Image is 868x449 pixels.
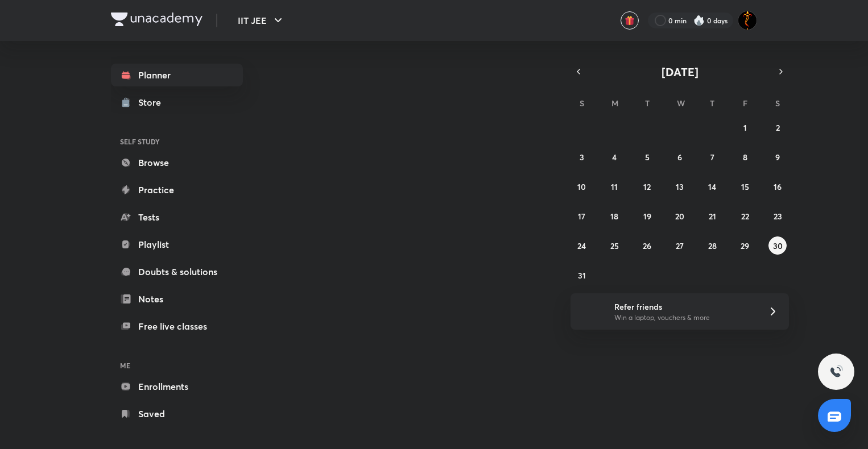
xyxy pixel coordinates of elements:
[611,181,618,192] abbr: August 11, 2025
[614,313,754,323] p: Win a laptop, vouchers & more
[662,64,698,80] span: [DATE]
[671,207,689,225] button: August 20, 2025
[638,207,656,225] button: August 19, 2025
[580,98,584,109] abbr: Sunday
[703,236,721,255] button: August 28, 2025
[111,233,243,256] a: Playlist
[671,148,689,166] button: August 6, 2025
[605,207,623,225] button: August 18, 2025
[708,240,717,251] abbr: August 28, 2025
[773,240,783,251] abbr: August 30, 2025
[710,98,714,109] abbr: Thursday
[621,11,639,30] button: avatar
[645,98,650,109] abbr: Tuesday
[610,211,618,222] abbr: August 18, 2025
[612,152,617,163] abbr: August 4, 2025
[138,95,168,109] div: Store
[111,13,202,29] a: Company Logo
[111,91,243,114] a: Store
[693,15,705,26] img: streak
[111,288,243,310] a: Notes
[231,9,292,32] button: IIT JEE
[829,365,843,379] img: ttu
[671,236,689,255] button: August 27, 2025
[111,13,202,26] img: Company Logo
[741,181,749,192] abbr: August 15, 2025
[111,178,243,201] a: Practice
[643,181,651,192] abbr: August 12, 2025
[645,152,650,163] abbr: August 5, 2025
[677,152,682,163] abbr: August 6, 2025
[586,64,773,80] button: [DATE]
[741,240,749,251] abbr: August 29, 2025
[774,181,782,192] abbr: August 16, 2025
[111,132,243,151] h6: SELF STUDY
[676,240,684,251] abbr: August 27, 2025
[741,211,749,222] abbr: August 22, 2025
[611,98,618,109] abbr: Monday
[677,98,685,109] abbr: Wednesday
[743,122,747,133] abbr: August 1, 2025
[776,122,780,133] abbr: August 2, 2025
[614,301,754,313] h6: Refer friends
[768,236,787,255] button: August 30, 2025
[638,236,656,255] button: August 26, 2025
[768,118,787,136] button: August 2, 2025
[577,240,586,251] abbr: August 24, 2025
[111,64,243,86] a: Planner
[111,402,243,425] a: Saved
[573,236,591,255] button: August 24, 2025
[638,177,656,196] button: August 12, 2025
[605,236,623,255] button: August 25, 2025
[573,207,591,225] button: August 17, 2025
[775,152,780,163] abbr: August 9, 2025
[768,207,787,225] button: August 23, 2025
[703,207,721,225] button: August 21, 2025
[573,177,591,196] button: August 10, 2025
[111,206,243,228] a: Tests
[643,211,651,222] abbr: August 19, 2025
[638,148,656,166] button: August 5, 2025
[775,98,780,109] abbr: Saturday
[625,15,635,26] img: avatar
[675,211,684,222] abbr: August 20, 2025
[578,270,586,281] abbr: August 31, 2025
[743,98,747,109] abbr: Friday
[111,315,243,338] a: Free live classes
[768,148,787,166] button: August 9, 2025
[743,152,747,163] abbr: August 8, 2025
[736,148,754,166] button: August 8, 2025
[703,177,721,196] button: August 14, 2025
[577,181,586,192] abbr: August 10, 2025
[610,240,619,251] abbr: August 25, 2025
[643,240,651,251] abbr: August 26, 2025
[736,118,754,136] button: August 1, 2025
[580,300,602,323] img: referral
[768,177,787,196] button: August 16, 2025
[573,148,591,166] button: August 3, 2025
[605,177,623,196] button: August 11, 2025
[671,177,689,196] button: August 13, 2025
[738,11,757,30] img: Sarveshwar Jha
[111,356,243,375] h6: ME
[111,151,243,174] a: Browse
[774,211,782,222] abbr: August 23, 2025
[573,266,591,284] button: August 31, 2025
[578,211,585,222] abbr: August 17, 2025
[676,181,684,192] abbr: August 13, 2025
[580,152,584,163] abbr: August 3, 2025
[736,177,754,196] button: August 15, 2025
[709,211,716,222] abbr: August 21, 2025
[708,181,716,192] abbr: August 14, 2025
[111,260,243,283] a: Doubts & solutions
[111,375,243,398] a: Enrollments
[605,148,623,166] button: August 4, 2025
[710,152,714,163] abbr: August 7, 2025
[736,236,754,255] button: August 29, 2025
[703,148,721,166] button: August 7, 2025
[736,207,754,225] button: August 22, 2025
